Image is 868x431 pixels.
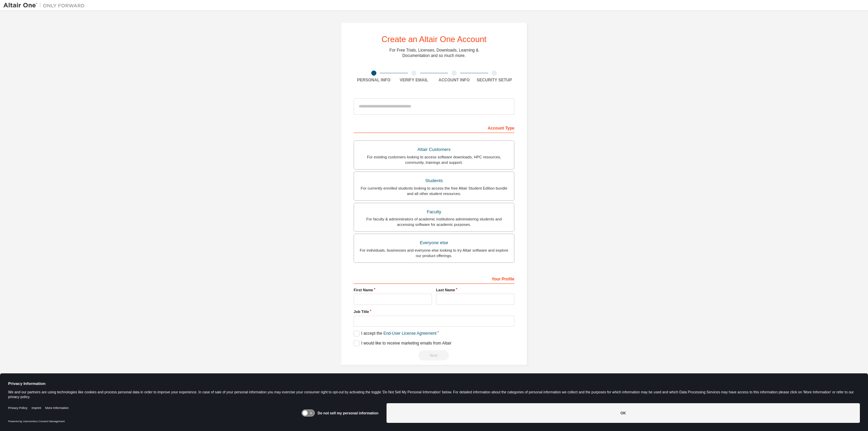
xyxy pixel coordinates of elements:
[381,35,487,43] div: Create an Altair One Account
[394,77,434,83] div: Verify Email
[354,331,436,336] label: I accept the
[383,331,437,336] a: End-User License Agreement
[358,238,510,248] div: Everyone else
[436,287,514,293] label: Last Name
[434,77,474,83] div: Account Info
[3,2,88,9] img: Altair One
[354,122,514,133] div: Account Type
[358,248,510,258] div: For individuals, businesses and everyone else looking to try Altair software and explore our prod...
[474,77,515,83] div: Security Setup
[354,340,451,346] label: I would like to receive marketing emails from Altair
[358,207,510,217] div: Faculty
[354,309,514,314] label: Job Title
[358,216,510,227] div: For faculty & administrators of academic institutions administering students and accessing softwa...
[390,47,479,58] div: For Free Trials, Licenses, Downloads, Learning & Documentation and so much more.
[354,287,432,293] label: First Name
[354,350,514,360] div: Read and acccept EULA to continue
[358,145,510,154] div: Altair Customers
[354,273,514,284] div: Your Profile
[354,77,394,83] div: Personal Info
[358,154,510,165] div: For existing customers looking to access software downloads, HPC resources, community, trainings ...
[358,176,510,185] div: Students
[358,185,510,196] div: For currently enrolled students looking to access the free Altair Student Edition bundle and all ...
